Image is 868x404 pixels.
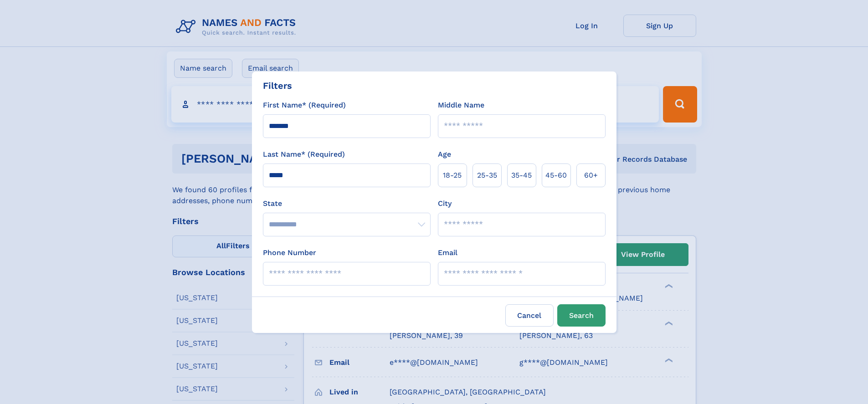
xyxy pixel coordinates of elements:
[438,247,457,258] label: Email
[438,198,452,209] label: City
[557,304,606,327] button: Search
[438,100,484,111] label: Middle Name
[438,149,451,160] label: Age
[263,79,292,92] div: Filters
[477,170,497,181] span: 25‑35
[545,170,567,181] span: 45‑60
[263,198,431,209] label: State
[263,247,316,258] label: Phone Number
[511,170,532,181] span: 35‑45
[443,170,462,181] span: 18‑25
[584,170,598,181] span: 60+
[263,149,345,160] label: Last Name* (Required)
[505,304,554,327] label: Cancel
[263,100,346,111] label: First Name* (Required)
